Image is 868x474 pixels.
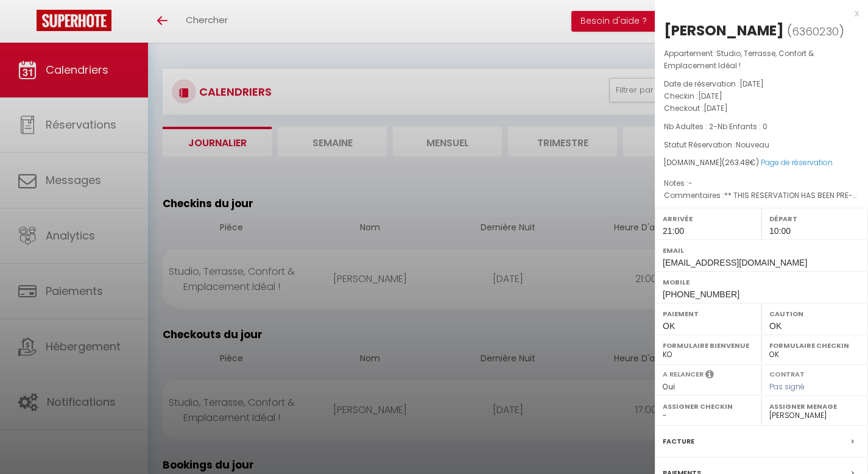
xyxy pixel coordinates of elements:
[664,78,859,90] p: Date de réservation :
[663,308,753,320] label: Paiement
[739,79,764,89] span: [DATE]
[769,339,860,352] label: Formulaire Checkin
[663,289,739,299] span: [PHONE_NUMBER]
[769,369,805,377] label: Contrat
[663,258,807,267] span: [EMAIL_ADDRESS][DOMAIN_NAME]
[698,91,722,101] span: [DATE]
[664,121,713,132] span: Nb Adultes : 2
[664,139,859,151] p: Statut Réservation :
[664,102,859,115] p: Checkout :
[688,178,693,188] span: -
[664,189,859,202] p: Commentaires :
[769,226,791,236] span: 10:00
[664,90,859,102] p: Checkin :
[663,435,694,448] label: Facture
[769,321,782,331] span: OK
[704,103,728,113] span: [DATE]
[725,157,750,168] span: 263.48
[722,157,759,168] span: ( €)
[664,48,814,71] span: Studio, Terrasse, Confort & Emplacement Idéal !
[663,400,753,412] label: Assigner Checkin
[792,24,839,39] span: 6360230
[769,213,860,225] label: Départ
[10,5,46,41] button: Ouvrir le widget de chat LiveChat
[787,23,844,40] span: ( )
[664,177,859,189] p: Notes :
[705,369,714,383] i: Sélectionner OUI si vous souhaiter envoyer les séquences de messages post-checkout
[769,381,805,392] span: Pas signé
[663,321,675,331] span: OK
[816,419,859,465] iframe: Chat
[663,276,860,288] label: Mobile
[736,140,769,150] span: Nouveau
[663,339,753,352] label: Formulaire Bienvenue
[663,369,704,380] label: A relancer
[664,121,859,133] p: -
[663,244,860,256] label: Email
[655,6,859,21] div: x
[663,226,684,236] span: 21:00
[769,400,860,412] label: Assigner Menage
[664,48,859,72] p: Appartement :
[718,121,767,132] span: Nb Enfants : 0
[664,157,859,169] div: [DOMAIN_NAME]
[761,157,833,168] a: Page de réservation
[769,308,860,320] label: Caution
[663,213,753,225] label: Arrivée
[664,21,784,40] div: [PERSON_NAME]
